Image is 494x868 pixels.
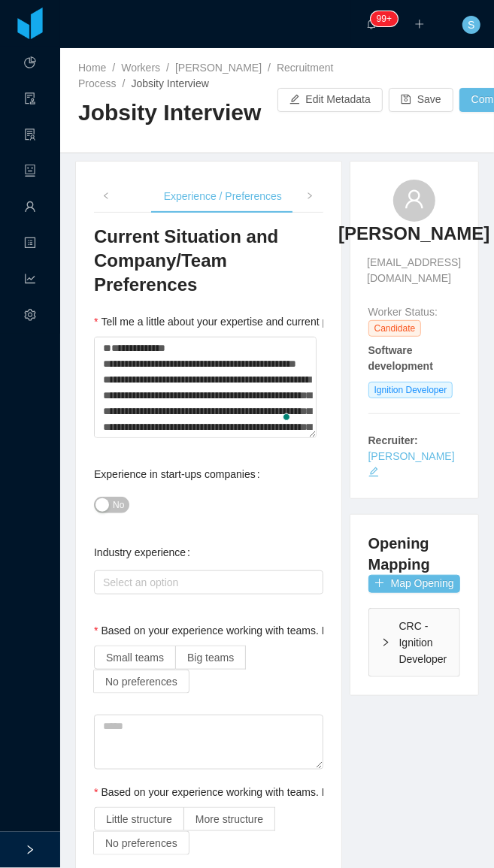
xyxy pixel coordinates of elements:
a: icon: user [24,192,36,224]
span: More structure [195,813,263,825]
i: icon: line-chart [24,266,36,296]
button: icon: editEdit Metadata [277,88,383,112]
i: icon: plus [414,19,425,29]
a: Workers [121,62,160,74]
h4: Opening Mapping [368,533,460,575]
h3: Current Situation and Company/Team Preferences [94,225,323,298]
span: Jobsity Interview [131,77,208,89]
i: icon: right [306,192,314,200]
div: icon: rightCRC - Ignition Developer [369,609,459,676]
a: icon: pie-chart [24,48,36,80]
label: Experience in start-ups companies [94,468,266,480]
strong: Recruiter: [368,434,418,446]
div: Experience / Preferences [152,180,294,213]
i: icon: setting [24,302,36,332]
a: [PERSON_NAME] [175,62,262,74]
span: / [112,62,115,74]
a: icon: robot [24,156,36,188]
strong: Software development [368,344,433,372]
button: icon: saveSave [389,88,453,112]
i: icon: edit [368,467,379,477]
sup: 1209 [371,11,398,26]
i: icon: bell [366,19,377,29]
span: Candidate [368,320,422,337]
span: / [268,62,271,74]
a: icon: profile [24,228,36,260]
textarea: To enrich screen reader interactions, please activate Accessibility in Grammarly extension settings [94,337,317,439]
a: [PERSON_NAME] [368,450,455,462]
button: icon: plusMap Opening [368,575,460,593]
a: icon: audit [24,84,36,116]
span: No preferences [105,837,177,849]
i: icon: user [404,189,425,210]
span: No [113,498,124,513]
a: Recruitment Process [78,62,334,89]
i: icon: solution [24,122,36,152]
label: Tell me a little about your expertise and current profile? [94,316,367,328]
h2: Jobsity Interview [78,98,277,129]
span: Worker Status: [368,306,438,318]
span: Big teams [187,652,234,664]
span: Ignition Developer [368,382,453,398]
i: icon: right [381,638,390,647]
span: Little structure [106,813,172,825]
button: Experience in start-ups companies [94,497,129,513]
span: / [123,77,126,89]
span: / [166,62,169,74]
span: Small teams [106,652,164,664]
input: Industry experience [98,574,107,592]
span: No preferences [105,676,177,688]
span: S [468,16,474,34]
h3: [PERSON_NAME] [338,222,489,246]
a: [PERSON_NAME] [338,222,489,255]
i: icon: left [102,192,110,200]
div: Select an option [103,575,308,590]
a: Home [78,62,106,74]
div: Background [47,180,128,213]
label: Industry experience [94,546,196,558]
span: [EMAIL_ADDRESS][DOMAIN_NAME] [367,255,461,286]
